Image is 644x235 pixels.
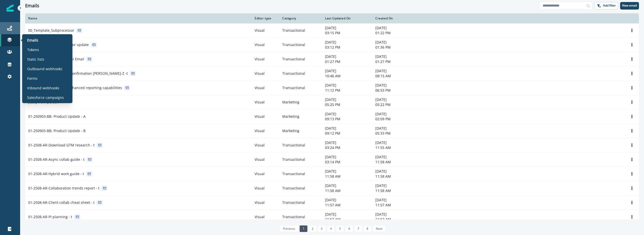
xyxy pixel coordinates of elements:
p: Salesforce campaigns [27,95,64,100]
p: 02:09 PM [375,116,420,122]
a: Page 3 [318,225,326,232]
p: [DATE] [375,212,420,217]
p: 01-2508-AR-Download GTM research - t [28,143,95,148]
td: Visual [252,38,279,52]
td: Visual [252,52,279,66]
p: 09:13 PM [325,116,369,122]
a: [test] from personVisualMarketing[DATE]05:25 PM[DATE]05:22 PMOptions [25,95,639,109]
div: Category [282,16,319,20]
button: Options [628,55,636,63]
td: Marketing [279,95,322,109]
a: 01-250908-BB-Subprocessor updateVisualTransactional[DATE]03:12 PM[DATE]01:36 PMOptions [25,38,639,52]
p: Emails [27,37,38,43]
p: [DATE] [375,97,420,102]
a: 01-2508-AR-PI planning - tVisualTransactional[DATE]11:57 AM[DATE]11:57 AMOptions [25,210,639,224]
td: Transactional [279,138,322,152]
p: [DATE] [325,25,369,30]
button: Options [628,84,636,92]
td: Visual [252,66,279,81]
p: 11:55 AM [375,145,420,150]
td: Visual [252,181,279,195]
a: Page 2 [309,225,316,232]
td: Transactional [279,23,322,38]
p: 01:27 PM [375,59,420,64]
p: 01-250903-BB- Product Update - B [28,128,86,133]
td: Visual [252,23,279,38]
td: Marketing [279,109,322,124]
p: 11:58 AM [375,188,420,193]
p: [DATE] [325,212,369,217]
a: Forms [24,74,70,82]
td: Transactional [279,181,322,195]
a: 01-2508-AR-Download GTM research - tVisualTransactional[DATE]03:24 PM[DATE]11:55 AMOptions [25,138,639,152]
button: Options [628,98,636,106]
td: Visual [252,124,279,138]
p: Forms [27,76,37,81]
p: [DATE] [325,154,369,160]
img: Inflection [7,5,14,12]
td: Visual [252,210,279,224]
p: 11:12 PM [325,88,369,93]
td: Transactional [279,38,322,52]
td: Transactional [279,66,322,81]
button: Options [628,213,636,221]
button: Options [628,141,636,149]
div: Name [28,16,249,20]
div: Last Updated On [325,16,369,20]
p: [DATE] [325,97,369,102]
td: Visual [252,167,279,181]
td: Visual [252,109,279,124]
p: 11:57 AM [375,217,420,222]
p: [DATE] [375,183,420,188]
p: 01-2508-AR-Async collab guide - t [28,157,85,162]
a: 00_Template_Transactional EmailVisualTransactional[DATE]01:27 PM[DATE]01:27 PMOptions [25,52,639,66]
p: Outbound webhooks [27,66,62,71]
p: 05:25 PM [325,102,369,107]
a: Static lists [24,55,70,63]
p: [DATE] [325,140,369,145]
a: 01-250907-BB- Admin - Enhanced reporting capabilitiesVisualTransactional[DATE]11:12 PM[DATE]06:53... [25,81,639,95]
p: 01-250903-BB- Product Update - A [28,114,86,119]
p: 01:27 PM [325,59,369,64]
p: 11:57 AM [325,217,369,222]
p: [DATE] [375,40,420,45]
div: Editor type [255,16,276,20]
td: Transactional [279,152,322,167]
td: Visual [252,152,279,167]
td: Transactional [279,167,322,181]
a: 01-2508-AR-Client collab cheat sheet - tVisualTransactional[DATE]11:57 AM[DATE]11:57 AMOptions [25,195,639,210]
td: Transactional [279,81,322,95]
a: Salesforce campaigns [24,94,70,101]
a: Page 1 is your current page [300,225,307,232]
p: New email [622,4,637,7]
p: 01-2508-AR-Client collab cheat sheet - t [28,200,95,205]
button: New email [620,2,639,10]
button: Options [628,27,636,34]
ul: Pagination [279,225,385,232]
p: 11:57 AM [325,203,369,208]
p: 01-2508-AR-Hybrid work guide - t [28,171,84,176]
p: Tokens [27,47,39,52]
p: 01:22 PM [375,30,420,35]
h1: Emails [25,3,39,9]
p: 01-2508-AR-PI planning - t [28,214,72,219]
div: Created On [375,16,420,20]
p: [DATE] [325,183,369,188]
p: 03:14 PM [325,160,369,165]
p: 05:33 PM [375,131,420,136]
p: 08:15 AM [375,73,420,79]
button: Options [628,156,636,163]
button: Options [628,127,636,135]
a: Tokens [24,46,70,53]
p: [DATE] [375,68,420,73]
p: 05:22 PM [375,102,420,107]
a: 01-250903-BB- Product Update - AVisualMarketing[DATE]09:13 PM[DATE]02:09 PMOptions [25,109,639,124]
p: [DATE] [375,111,420,116]
a: 01-2508-AR-Collaboration trends report - tVisualTransactional[DATE]11:58 AM[DATE]11:58 AMOptions [25,181,639,195]
a: Page 7 [354,225,362,232]
button: Options [628,184,636,192]
td: Marketing [279,124,322,138]
p: 11:58 AM [375,160,420,165]
p: 11:57 AM [375,203,420,208]
p: Add filter [603,4,616,7]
